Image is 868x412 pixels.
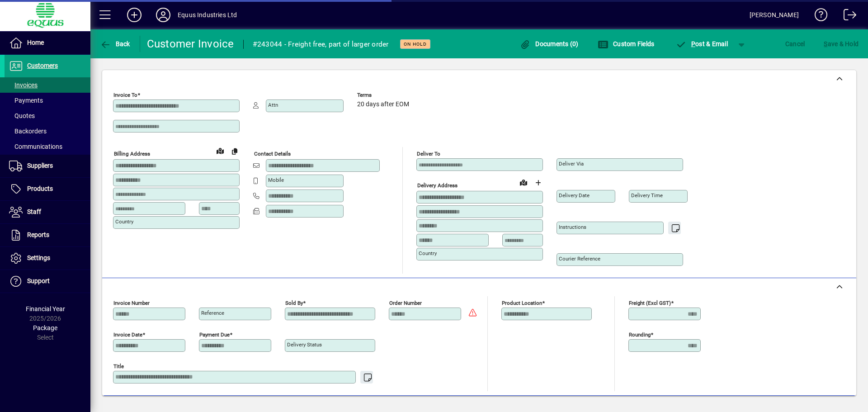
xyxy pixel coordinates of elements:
[5,32,90,54] a: Home
[631,192,663,199] mat-label: Delivery time
[253,37,389,52] div: #243044 - Freight free, part of larger order
[5,139,90,154] a: Communications
[824,37,859,51] span: ave & Hold
[27,208,41,215] span: Staff
[98,36,132,52] button: Back
[821,36,861,52] button: Save & Hold
[268,177,284,183] mat-label: Mobile
[227,144,242,158] button: Copy to Delivery address
[199,331,230,338] mat-label: Payment due
[598,40,655,47] span: Custom Fields
[559,224,586,230] mat-label: Instructions
[268,102,278,108] mat-label: Attn
[113,300,150,306] mat-label: Invoice number
[113,363,124,369] mat-label: Title
[149,7,178,23] button: Profile
[750,8,799,22] div: [PERSON_NAME]
[357,101,409,108] span: 20 days after EOM
[9,143,62,150] span: Communications
[115,218,133,225] mat-label: Country
[213,143,227,158] a: View on map
[5,108,90,123] a: Quotes
[516,175,531,189] a: View on map
[147,37,234,51] div: Customer Invoice
[178,8,237,22] div: Equus Industries Ltd
[417,151,440,157] mat-label: Deliver To
[5,201,90,223] a: Staff
[27,62,58,69] span: Customers
[5,93,90,108] a: Payments
[691,40,695,47] span: P
[27,254,50,261] span: Settings
[5,155,90,177] a: Suppliers
[520,40,579,47] span: Documents (0)
[389,300,422,306] mat-label: Order number
[120,7,149,23] button: Add
[100,40,130,47] span: Back
[113,92,137,98] mat-label: Invoice To
[559,192,590,199] mat-label: Delivery date
[9,112,35,119] span: Quotes
[113,331,142,338] mat-label: Invoice date
[201,310,224,316] mat-label: Reference
[5,178,90,200] a: Products
[27,231,49,238] span: Reports
[5,247,90,270] a: Settings
[27,185,53,192] span: Products
[595,36,657,52] button: Custom Fields
[5,123,90,139] a: Backorders
[357,92,411,98] span: Terms
[90,36,140,52] app-page-header-button: Back
[33,324,57,331] span: Package
[808,2,828,31] a: Knowledge Base
[559,161,584,167] mat-label: Deliver via
[559,256,600,262] mat-label: Courier Reference
[5,77,90,93] a: Invoices
[26,305,65,313] span: Financial Year
[531,175,545,190] button: Choose address
[9,128,47,135] span: Backorders
[285,300,303,306] mat-label: Sold by
[671,36,732,52] button: Post & Email
[824,40,827,47] span: S
[518,36,581,52] button: Documents (0)
[502,300,542,306] mat-label: Product location
[9,81,38,89] span: Invoices
[27,162,53,169] span: Suppliers
[837,2,857,31] a: Logout
[5,224,90,246] a: Reports
[675,40,728,47] span: ost & Email
[287,341,322,348] mat-label: Delivery status
[419,250,437,256] mat-label: Country
[404,41,427,47] span: On hold
[629,331,651,338] mat-label: Rounding
[27,277,50,284] span: Support
[629,300,671,306] mat-label: Freight (excl GST)
[27,39,44,46] span: Home
[9,97,43,104] span: Payments
[5,270,90,293] a: Support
